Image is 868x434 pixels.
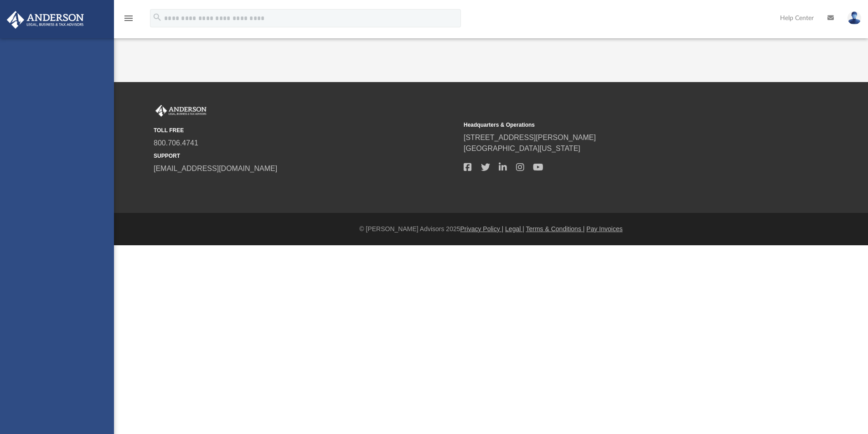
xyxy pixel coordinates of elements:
img: User Pic [847,11,861,25]
a: menu [123,17,134,24]
div: © [PERSON_NAME] Advisors 2025 [114,224,868,234]
a: 800.706.4741 [154,139,198,147]
small: TOLL FREE [154,126,457,134]
i: menu [123,13,134,24]
a: [STREET_ADDRESS][PERSON_NAME] [464,134,596,141]
a: Pay Invoices [586,225,622,232]
small: SUPPORT [154,152,457,160]
a: [GEOGRAPHIC_DATA][US_STATE] [464,145,580,152]
a: Privacy Policy | [460,225,504,232]
a: Terms & Conditions | [526,225,585,232]
a: [EMAIL_ADDRESS][DOMAIN_NAME] [154,165,277,172]
img: Anderson Advisors Platinum Portal [154,105,208,117]
i: search [152,12,162,22]
small: Headquarters & Operations [464,121,767,129]
a: Legal | [505,225,524,232]
img: Anderson Advisors Platinum Portal [4,11,87,29]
